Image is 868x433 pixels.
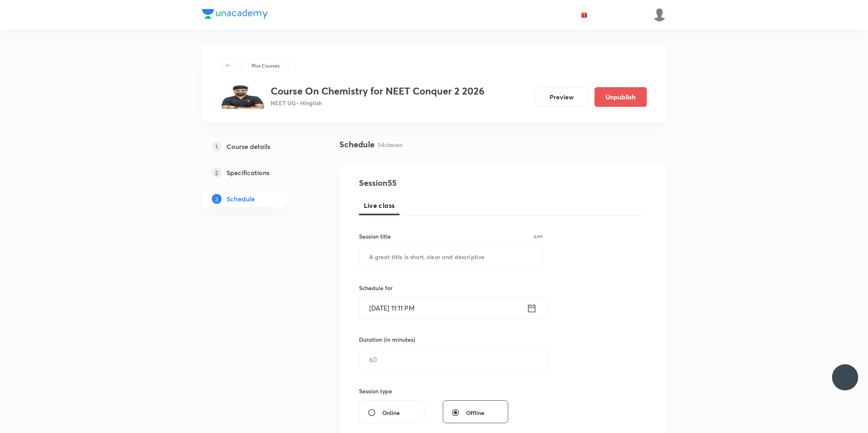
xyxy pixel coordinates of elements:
p: 2 [212,168,222,178]
span: Online [382,408,400,417]
h6: Session type [359,387,392,395]
span: Live class [364,201,395,210]
img: 361ca0e68fd1484faba3199e785c15b0.jpg [222,85,264,109]
input: 60 [359,349,547,370]
h6: Duration (in minutes) [359,335,415,344]
h5: Schedule [227,194,255,204]
h6: Schedule for [359,284,543,292]
p: 1 [212,142,222,151]
img: ttu [840,372,850,382]
img: Company Logo [202,9,268,19]
a: 2Specifications [202,165,313,181]
img: avatar [581,11,588,18]
p: Plus Courses [251,62,280,69]
h4: Schedule [339,138,375,151]
h3: Course On Chemistry for NEET Conquer 2 2026 [271,85,484,97]
span: Offline [466,408,485,417]
p: 3 [212,194,222,204]
p: 54 classes [378,140,402,149]
button: avatar [578,8,591,21]
button: Preview [536,87,588,107]
h6: Session title [359,232,391,241]
p: 0/99 [534,235,543,239]
a: 1Course details [202,138,313,155]
input: A great title is short, clear and descriptive [359,246,543,267]
button: Unpublish [594,87,647,107]
a: Company Logo [202,9,268,21]
p: NEET UG • Hinglish [271,99,484,107]
img: Arvind Bhargav [653,8,666,22]
h5: Course details [227,142,270,151]
h5: Specifications [227,168,269,178]
h4: Session 55 [359,177,508,189]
